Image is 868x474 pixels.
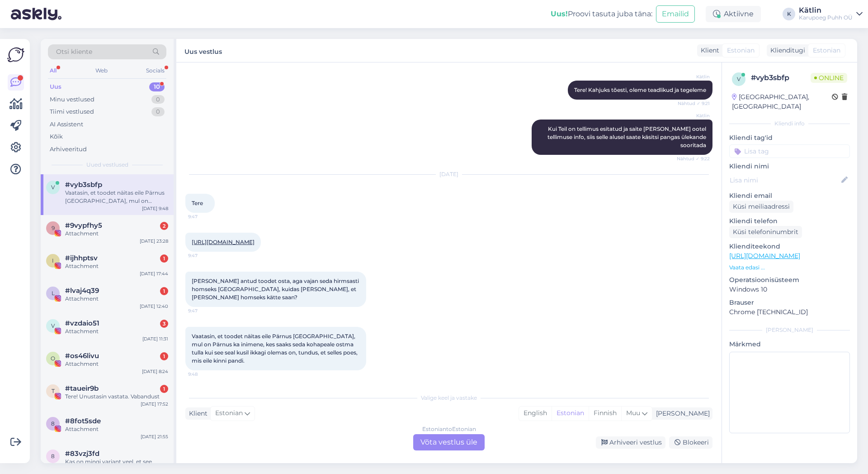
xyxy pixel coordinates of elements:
[676,100,710,107] span: Nähtud ✓ 9:21
[151,95,165,104] div: 0
[729,326,850,334] div: [PERSON_NAME]
[799,7,863,21] a: KätlinKarupoeg Puhh OÜ
[767,46,805,55] div: Klienditugi
[160,222,168,230] div: 2
[551,9,652,19] div: Proovi tasuta juba täna:
[413,434,485,450] div: Võta vestlus üle
[149,82,165,91] div: 10
[151,107,165,116] div: 0
[160,287,168,295] div: 1
[589,407,621,420] div: Finnish
[732,92,832,111] div: [GEOGRAPHIC_DATA], [GEOGRAPHIC_DATA]
[142,368,168,375] div: [DATE] 8:24
[48,65,58,77] div: All
[215,408,243,418] span: Estonian
[811,73,847,83] span: Online
[596,436,665,449] div: Arhiveeri vestlus
[141,401,168,407] div: [DATE] 17:52
[51,322,55,329] span: v
[65,450,99,458] span: #83vzj3fd
[729,340,850,349] p: Märkmed
[751,72,811,83] div: # vyb3sbfp
[65,425,168,433] div: Attachment
[729,252,800,260] a: [URL][DOMAIN_NAME]
[160,254,168,263] div: 1
[729,162,850,171] p: Kliendi nimi
[65,189,168,205] div: Vaatasin, et toodet näitas eile Pärnus [GEOGRAPHIC_DATA], mul on Pärnus ka inimene, kes saaks sed...
[142,205,168,212] div: [DATE] 9:48
[188,307,222,314] span: 9:47
[729,133,850,143] p: Kliendi tag'id
[574,86,706,93] span: Tere! Kahjuks tõesti, oleme teadlikud ja tegeleme
[65,319,99,327] span: #vzdaio51
[144,65,166,77] div: Socials
[65,287,99,295] span: #lvaj4q39
[656,5,695,23] button: Emailid
[799,7,853,14] div: Kätlin
[519,407,552,420] div: English
[729,263,850,272] p: Vaata edasi ...
[51,420,55,427] span: 8
[813,46,840,55] span: Estonian
[192,333,359,364] span: Vaatasin, et toodet näitas eile Pärnus [GEOGRAPHIC_DATA], mul on Pärnus ka inimene, kes saaks sed...
[729,307,850,317] p: Chrome [TECHNICAL_ID]
[729,201,793,213] div: Küsi meiliaadressi
[56,47,92,57] span: Otsi kliente
[729,216,850,226] p: Kliendi telefon
[140,238,168,244] div: [DATE] 23:28
[141,433,168,440] div: [DATE] 21:55
[669,436,712,449] div: Blokeeri
[185,394,712,402] div: Valige keel ja vastake
[729,191,850,201] p: Kliendi email
[50,145,87,154] div: Arhiveeritud
[142,335,168,342] div: [DATE] 11:31
[185,409,208,418] div: Klient
[65,417,101,425] span: #8fot5sde
[65,295,168,303] div: Attachment
[51,355,55,362] span: o
[652,409,710,418] div: [PERSON_NAME]
[729,226,802,238] div: Küsi telefoninumbrit
[547,125,708,148] span: Kui Teil on tellimus esitatud ja saite [PERSON_NAME] ootel tellimuse info, siis selle alusel saat...
[799,14,853,21] div: Karupoeg Puhh OÜ
[52,290,55,297] span: l
[94,65,109,77] div: Web
[50,120,83,129] div: AI Assistent
[552,407,589,420] div: Estonian
[65,221,102,230] span: #9vypfhy5
[51,184,55,191] span: v
[188,252,222,259] span: 9:47
[65,360,168,368] div: Attachment
[676,73,710,80] span: Kätlin
[50,107,94,116] div: Tiimi vestlused
[51,453,55,460] span: 8
[52,225,55,231] span: 9
[86,161,128,169] span: Uued vestlused
[65,181,102,189] span: #vyb3sbfp
[7,46,24,63] img: Askly Logo
[422,425,476,433] div: Estonian to Estonian
[626,409,640,417] span: Muu
[729,298,850,307] p: Brauser
[676,155,710,162] span: Nähtud ✓ 9:22
[65,458,168,474] div: Kas on mingi variant veel, et see jõuaks laupäevaks [PERSON_NAME]?
[697,46,719,55] div: Klient
[65,384,99,393] span: #taueir9b
[52,257,54,264] span: i
[192,200,203,206] span: Tere
[676,112,710,119] span: Kätlin
[65,254,98,262] span: #ijhhptsv
[706,6,761,22] div: Aktiivne
[729,242,850,251] p: Klienditeekond
[551,10,568,18] b: Uus!
[65,230,168,238] div: Attachment
[65,393,168,401] div: Tere! Unustasin vastata. Vabandust
[160,352,168,360] div: 1
[192,278,360,301] span: [PERSON_NAME] antud toodet osta, aga vajan seda hirmsasti homseks [GEOGRAPHIC_DATA], kuidas [PERS...
[188,213,222,220] span: 9:47
[727,46,755,55] span: Estonian
[185,170,712,178] div: [DATE]
[188,371,222,378] span: 9:48
[140,303,168,310] div: [DATE] 12:40
[783,8,795,20] div: K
